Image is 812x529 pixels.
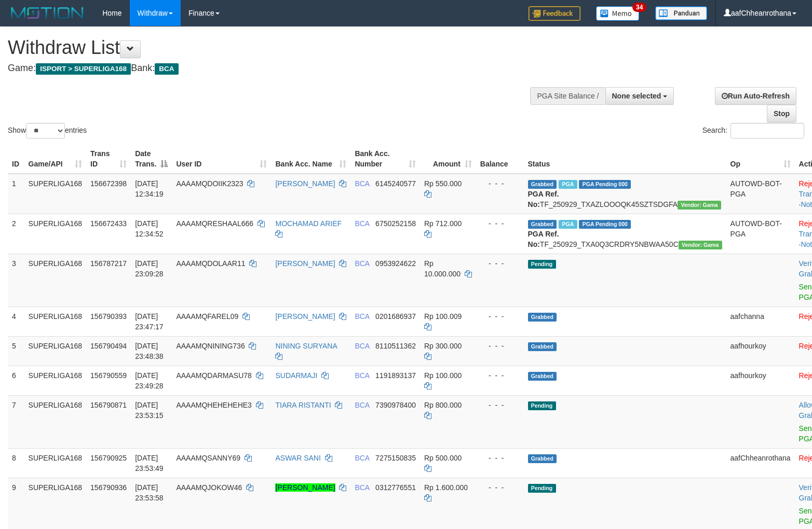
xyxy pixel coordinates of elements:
span: [DATE] 23:49:28 [135,371,164,390]
td: 1 [8,174,24,214]
a: [PERSON_NAME] [275,483,335,492]
span: Grabbed [528,313,557,322]
span: BCA [355,219,369,228]
div: - - - [480,400,520,410]
span: Marked by aafsoycanthlai [559,180,577,189]
div: PGA Site Balance / [530,87,605,105]
a: ASWAR SANI [275,454,320,462]
td: 8 [8,448,24,478]
img: MOTION_logo.png [8,5,87,21]
a: [PERSON_NAME] [275,259,335,268]
span: Grabbed [528,454,557,463]
span: 156790936 [90,483,127,492]
span: 156672433 [90,219,127,228]
td: aafchanna [726,307,795,336]
th: Bank Acc. Number: activate to sort column ascending [350,144,420,174]
span: 156790871 [90,401,127,409]
label: Search: [702,123,804,138]
td: SUPERLIGA168 [24,307,87,336]
b: PGA Ref. No: [528,190,559,208]
span: Copy 6145240577 to clipboard [375,179,416,188]
span: None selected [612,92,661,100]
span: [DATE] 12:34:52 [135,219,164,238]
span: Copy 0953924622 to clipboard [375,259,416,268]
img: Feedback.jpg [529,6,580,21]
span: BCA [355,371,369,380]
span: Marked by aafsoycanthlai [559,220,577,229]
span: 156787217 [90,259,127,268]
td: aafhourkoy [726,366,795,395]
td: SUPERLIGA168 [24,336,87,366]
select: Showentries [26,123,65,138]
span: AAAAMQSANNY69 [176,454,240,462]
a: Run Auto-Refresh [715,87,796,105]
td: aafChheanrothana [726,448,795,478]
td: 6 [8,366,24,395]
span: [DATE] 23:53:15 [135,401,164,420]
div: - - - [480,370,520,381]
span: Rp 1.600.000 [424,483,468,492]
div: - - - [480,341,520,351]
span: BCA [355,342,369,350]
span: [DATE] 23:47:17 [135,312,164,331]
span: PGA Pending [579,180,631,189]
td: SUPERLIGA168 [24,395,87,448]
span: AAAAMQFAREL09 [176,312,238,321]
span: Rp 10.000.000 [424,259,461,278]
span: BCA [355,312,369,321]
span: [DATE] 23:53:58 [135,483,164,502]
img: Button%20Memo.svg [596,6,640,21]
a: NINING SURYANA [275,342,337,350]
td: 4 [8,307,24,336]
span: Pending [528,401,556,410]
span: AAAAMQDOIIK2323 [176,179,243,188]
td: AUTOWD-BOT-PGA [726,214,795,254]
b: PGA Ref. No: [528,230,559,248]
span: Grabbed [528,220,557,229]
h4: Game: Bank: [8,63,531,74]
div: - - - [480,311,520,322]
td: 7 [8,395,24,448]
th: Balance [476,144,524,174]
td: SUPERLIGA168 [24,254,87,307]
a: [PERSON_NAME] [275,179,335,188]
span: [DATE] 23:48:38 [135,342,164,360]
div: - - - [480,258,520,269]
span: AAAAMQHEHEHEHE3 [176,401,251,409]
button: None selected [605,87,674,105]
th: User ID: activate to sort column ascending [172,144,271,174]
span: PGA Pending [579,220,631,229]
th: Amount: activate to sort column ascending [420,144,476,174]
span: Rp 800.000 [424,401,462,409]
span: Copy 7275150835 to clipboard [375,454,416,462]
th: Bank Acc. Name: activate to sort column ascending [271,144,350,174]
td: TF_250929_TXAZLOOOQK45SZTSDGFA [524,174,726,214]
span: Grabbed [528,342,557,351]
span: BCA [355,179,369,188]
th: ID [8,144,24,174]
td: 2 [8,214,24,254]
img: panduan.png [655,6,707,20]
span: 34 [632,3,646,12]
span: Rp 100.009 [424,312,462,321]
span: [DATE] 23:53:49 [135,454,164,472]
th: Op: activate to sort column ascending [726,144,795,174]
span: AAAAMQRESHAAL666 [176,219,253,228]
td: 3 [8,254,24,307]
span: AAAAMQDOLAAR11 [176,259,245,268]
span: 156672398 [90,179,127,188]
span: Vendor URL: https://trx31.1velocity.biz [679,241,722,249]
span: Grabbed [528,180,557,189]
span: Vendor URL: https://trx31.1velocity.biz [678,201,721,210]
td: SUPERLIGA168 [24,366,87,395]
span: Copy 0201686937 to clipboard [375,312,416,321]
td: 5 [8,336,24,366]
div: - - - [480,453,520,463]
span: Rp 550.000 [424,179,462,188]
span: Copy 0312776551 to clipboard [375,483,416,492]
div: - - - [480,218,520,229]
td: SUPERLIGA168 [24,214,87,254]
span: Copy 6750252158 to clipboard [375,219,416,228]
div: - - - [480,482,520,493]
span: BCA [355,401,369,409]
